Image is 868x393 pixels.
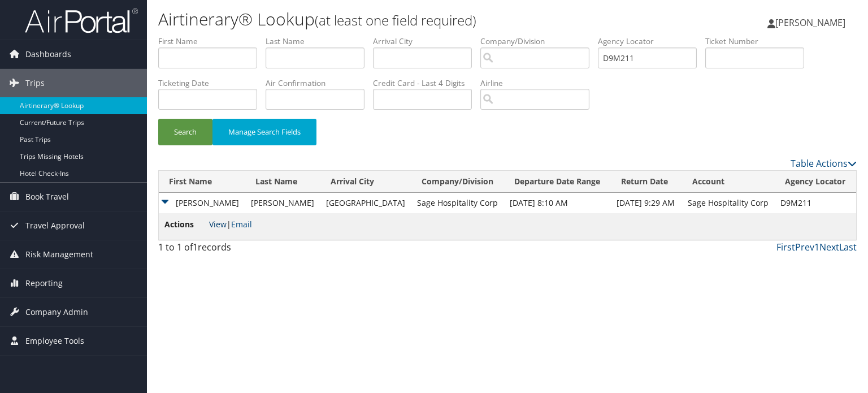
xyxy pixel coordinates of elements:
span: Employee Tools [25,327,84,355]
th: Return Date: activate to sort column ascending [611,171,682,193]
th: Departure Date Range: activate to sort column ascending [504,171,611,193]
a: Next [819,241,839,253]
span: Book Travel [25,183,69,211]
label: Airline [480,77,598,89]
label: Last Name [266,36,373,47]
span: Trips [25,69,45,97]
button: Manage Search Fields [212,119,316,145]
label: First Name [158,36,266,47]
a: Table Actions [791,157,857,170]
label: Company/Division [480,36,598,47]
td: [DATE] 9:29 AM [611,193,682,213]
th: Company/Division [411,171,504,193]
a: Email [231,219,252,230]
label: Ticketing Date [158,77,266,89]
span: [PERSON_NAME] [775,16,845,29]
label: Agency Locator [598,36,705,47]
a: View [209,219,227,230]
a: [PERSON_NAME] [767,6,857,40]
td: [PERSON_NAME] [159,193,245,213]
td: [GEOGRAPHIC_DATA] [320,193,411,213]
img: airportal-logo.png [25,7,138,34]
a: Prev [795,241,814,253]
h1: Airtinerary® Lookup [158,7,624,31]
a: 1 [814,241,819,253]
td: D9M211 [775,193,856,213]
td: [PERSON_NAME] [245,193,320,213]
span: 1 [193,241,198,253]
th: Agency Locator: activate to sort column ascending [775,171,856,193]
label: Air Confirmation [266,77,373,89]
a: Last [839,241,857,253]
label: Credit Card - Last 4 Digits [373,77,480,89]
a: First [776,241,795,253]
span: Risk Management [25,240,93,269]
td: Sage Hospitality Corp [682,193,775,213]
label: Ticket Number [705,36,813,47]
span: Reporting [25,269,63,297]
button: Search [158,119,212,145]
th: Account: activate to sort column ascending [682,171,775,193]
th: First Name: activate to sort column ascending [159,171,245,193]
span: Travel Approval [25,211,85,240]
div: 1 to 1 of records [158,240,320,260]
span: Company Admin [25,298,88,326]
th: Last Name: activate to sort column ascending [245,171,320,193]
span: | [209,219,252,230]
small: (at least one field required) [315,11,476,29]
span: Dashboards [25,40,71,68]
td: Sage Hospitality Corp [411,193,504,213]
label: Arrival City [373,36,480,47]
td: [DATE] 8:10 AM [504,193,611,213]
th: Arrival City: activate to sort column ascending [320,171,411,193]
span: Actions [164,218,207,231]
